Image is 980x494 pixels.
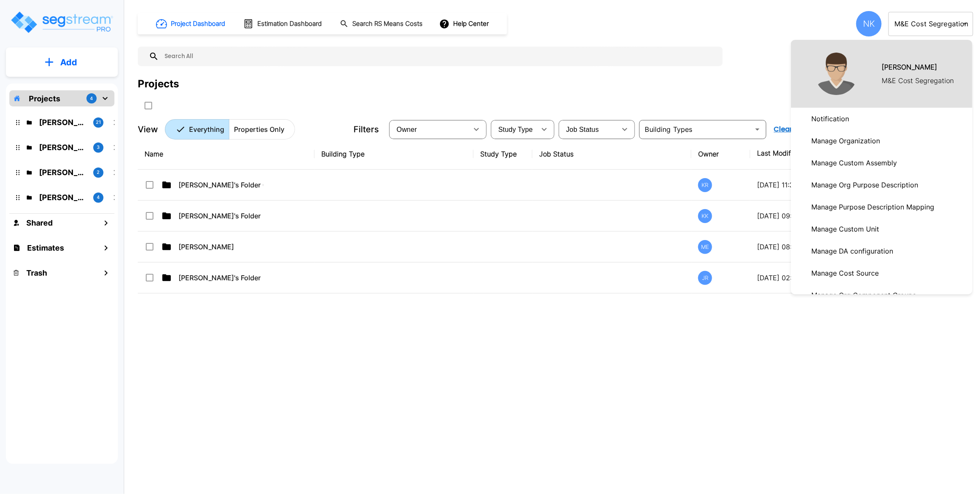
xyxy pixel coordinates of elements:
[808,287,919,304] p: Manage Org Component Groups
[808,132,883,149] p: Manage Organization
[815,53,857,95] img: Nitish Kansal
[808,265,882,282] p: Manage Cost Source
[808,176,922,193] p: Manage Org Purpose Description
[882,62,937,72] h1: [PERSON_NAME]
[882,75,954,86] p: M&E Cost Segregation
[808,243,896,260] p: Manage DA configuration
[808,154,900,171] p: Manage Custom Assembly
[808,110,852,127] p: Notification
[808,198,938,215] p: Manage Purpose Description Mapping
[808,220,883,237] p: Manage Custom Unit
